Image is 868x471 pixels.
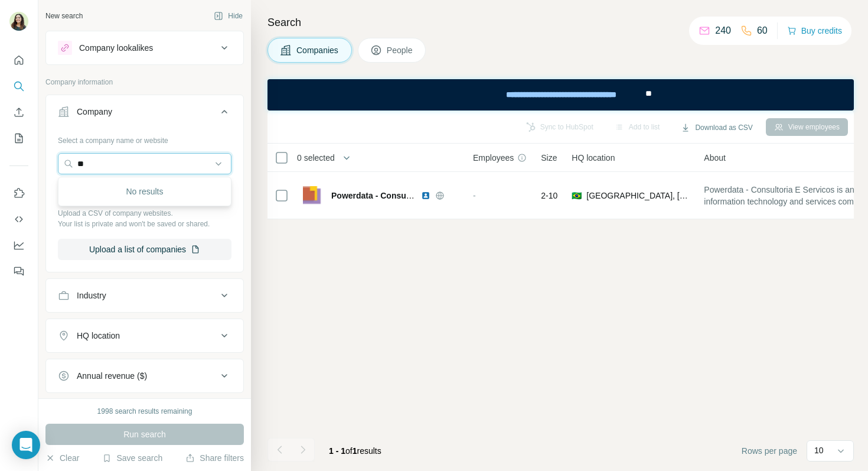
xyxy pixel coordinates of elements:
button: Buy credits [787,22,842,39]
button: Dashboard [9,235,28,256]
button: Share filters [185,452,244,464]
div: 1998 search results remaining [97,406,192,417]
img: LinkedIn logo [421,191,430,200]
span: 1 - 1 [329,446,345,456]
button: Download as CSV [673,119,761,137]
p: Upload a CSV of company websites. [58,208,231,219]
h4: Search [267,14,854,31]
div: Industry [77,290,106,301]
div: New search [45,11,83,21]
p: 60 [757,24,768,38]
button: Use Surfe on LinkedIn [9,183,28,204]
p: Company information [45,77,244,87]
button: Upload a list of companies [58,239,231,260]
button: Quick start [9,50,28,71]
button: Enrich CSV [9,102,28,123]
div: Annual revenue ($) [77,370,147,382]
div: Select a company name or website [58,131,231,146]
div: HQ location [77,330,120,342]
span: People [387,44,414,56]
span: 2-10 [541,190,557,202]
span: results [329,446,381,456]
span: 🇧🇷 [572,190,582,202]
button: Annual revenue ($) [46,362,243,390]
button: Company lookalikes [46,34,243,62]
button: Search [9,76,28,97]
div: No results [61,180,229,203]
button: HQ location [46,321,243,350]
button: Feedback [9,261,28,282]
button: Clear [45,452,79,464]
iframe: Banner [267,79,854,111]
span: Companies [296,44,340,56]
img: Avatar [9,12,28,31]
button: Save search [102,452,162,464]
span: 0 selected [297,152,335,164]
span: [GEOGRAPHIC_DATA], [GEOGRAPHIC_DATA] [586,190,690,202]
div: Company [77,106,112,118]
span: 1 [353,446,357,456]
div: Company lookalikes [79,42,153,54]
button: My lists [9,128,28,149]
p: Your list is private and won't be saved or shared. [58,219,231,229]
button: Industry [46,281,243,310]
div: Open Intercom Messenger [12,431,40,459]
span: About [704,152,726,164]
button: Hide [205,7,251,25]
span: Size [541,152,557,164]
span: HQ location [572,152,615,164]
p: 10 [814,444,824,456]
span: - [473,191,476,200]
span: Powerdata - Consultoria E Servicos [331,191,471,200]
p: 240 [715,24,731,38]
span: Rows per page [742,445,797,457]
span: Employees [473,152,514,164]
button: Company [46,98,243,131]
img: Logo of Powerdata - Consultoria E Servicos [303,186,322,205]
button: Use Surfe API [9,209,28,230]
span: of [345,446,353,456]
